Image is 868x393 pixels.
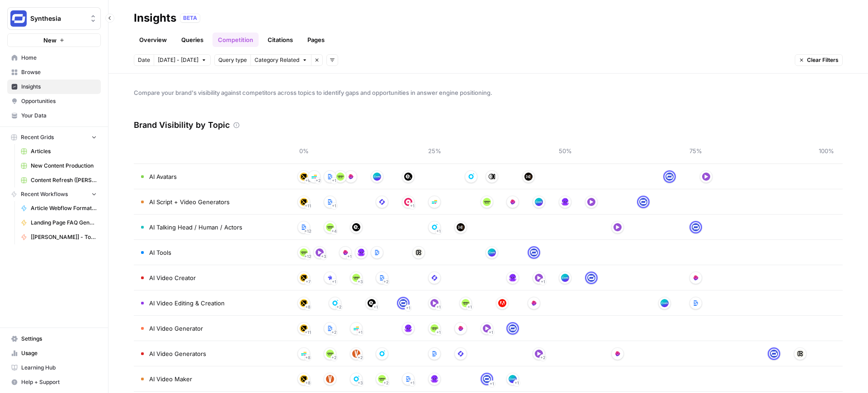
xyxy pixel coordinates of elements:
img: t7020at26d8erv19khrwcw8unm2u [509,375,517,383]
img: mcmhkv09b4vf98jn9w53sqh8s3rw [352,324,360,332]
img: kn4yydfihu1m6ctu54l2b7jhf7vx [399,299,407,307]
span: AI Video Generators [149,349,206,358]
span: [DATE] - [DATE] [158,56,198,64]
a: Settings [7,332,101,346]
span: + 1 [436,227,441,236]
button: [DATE] - [DATE] [154,54,211,66]
span: + 3 [358,379,363,388]
img: kn4yydfihu1m6ctu54l2b7jhf7vx [692,223,700,231]
img: wbzcudw5kms8jr96o3ay9o5jrnna [524,173,533,181]
div: BETA [180,14,200,23]
img: jz86opb9spy4uaui193389rfc1lw [378,375,386,383]
img: r784wuly3ri16myx7juh0mihp22c [378,198,386,206]
span: Settings [21,335,97,343]
img: r784wuly3ri16myx7juh0mihp22c [457,350,465,358]
span: Query type [218,56,247,64]
img: r784wuly3ri16myx7juh0mihp22c [430,274,439,282]
img: 9wpugrpdx4fnsltybfg8w7wdmn3z [378,350,386,358]
span: + 1 [410,379,415,388]
button: Clear Filters [795,54,843,66]
span: + 7 [306,277,311,286]
img: xvlm1tp7ydqmv3akr6p4ptg0hnp0 [300,223,308,231]
img: jz86opb9spy4uaui193389rfc1lw [483,198,491,206]
span: + 4 [331,227,337,236]
span: + 11 [305,328,311,337]
button: Category Related [250,54,311,66]
img: 9wpugrpdx4fnsltybfg8w7wdmn3z [352,375,360,383]
span: Browse [21,68,97,76]
img: xvlm1tp7ydqmv3akr6p4ptg0hnp0 [326,324,334,332]
span: Clear Filters [807,56,839,64]
a: Article Webflow Formatter [17,201,101,215]
img: zuex3t6fvg6vb1bhykbo9omwyph7 [415,248,423,257]
img: kn4yydfihu1m6ctu54l2b7jhf7vx [639,198,647,206]
span: Date [138,56,150,64]
span: 50% [556,147,574,156]
img: r4awg72va0746dfjm5bwng6l2g04 [300,173,308,181]
img: 9wpugrpdx4fnsltybfg8w7wdmn3z [430,223,439,231]
a: Usage [7,346,101,360]
a: Articles [17,144,101,159]
a: Home [7,51,101,65]
img: mcmhkv09b4vf98jn9w53sqh8s3rw [310,173,318,181]
span: + 2 [383,277,389,286]
img: 5ishofca9hhfzkbc6046dfm6zfk6 [357,248,365,257]
span: Learning Hub [21,364,97,372]
img: 9w0gpg5mysfnm3lmj7yygg5fv3dk [316,248,324,257]
span: + 1 [332,201,336,211]
a: Your Data [7,108,101,123]
img: jz86opb9spy4uaui193389rfc1lw [430,324,439,332]
img: jz86opb9spy4uaui193389rfc1lw [352,274,360,282]
span: AI Video Generator [149,324,203,333]
span: AI Talking Head / Human / Actors [149,223,242,232]
span: Synthesia [30,14,85,23]
span: + 2 [336,303,342,312]
span: + 11 [305,201,311,211]
img: r4awg72va0746dfjm5bwng6l2g04 [300,274,308,282]
img: tq86vd83ef1nrwn668d8ilq4lo0e [692,274,700,282]
span: Opportunities [21,97,97,105]
img: y4d8y4oj9pwtmzcdx4a2s9yjc5kp [488,173,496,181]
img: jz86opb9spy4uaui193389rfc1lw [300,248,308,257]
span: Compare your brand's visibility against competitors across topics to identify gaps and opportunit... [134,88,843,97]
span: + 12 [304,227,311,236]
span: + 2 [383,379,389,388]
span: Insights [21,83,97,91]
span: Help + Support [21,378,97,386]
img: jyui5gf3mowlyrgq7uubncztlpbo [326,375,334,383]
button: New [7,33,101,47]
img: t7020at26d8erv19khrwcw8unm2u [660,299,669,307]
span: AI Video Editing & Creation [149,299,225,308]
span: Landing Page FAQ Generator [31,219,97,227]
span: + 2 [316,176,321,185]
a: [[PERSON_NAME]] - Tools & Features Pages Refreshe - [MAIN WORKFLOW] [17,230,101,244]
img: 5ishofca9hhfzkbc6046dfm6zfk6 [509,274,517,282]
span: Recent Workflows [21,190,68,198]
a: Insights [7,80,101,94]
span: 0% [295,147,313,156]
span: + 8 [305,303,311,312]
span: + 1 [358,328,363,337]
img: 5ishofca9hhfzkbc6046dfm6zfk6 [404,324,412,332]
a: Content Refresh ([PERSON_NAME]) [17,173,101,187]
span: AI Video Maker [149,374,192,384]
span: + 2 [331,328,337,337]
a: Learning Hub [7,360,101,375]
img: jz86opb9spy4uaui193389rfc1lw [336,173,344,181]
img: 9w0gpg5mysfnm3lmj7yygg5fv3dk [535,350,543,358]
img: r4awg72va0746dfjm5bwng6l2g04 [300,324,308,332]
img: jz86opb9spy4uaui193389rfc1lw [462,299,470,307]
a: Opportunities [7,94,101,108]
img: zuex3t6fvg6vb1bhykbo9omwyph7 [796,350,804,358]
a: Competition [212,33,259,47]
img: tq86vd83ef1nrwn668d8ilq4lo0e [347,173,355,181]
img: 9w0gpg5mysfnm3lmj7yygg5fv3dk [535,274,543,282]
img: mcmhkv09b4vf98jn9w53sqh8s3rw [430,198,439,206]
img: tq86vd83ef1nrwn668d8ilq4lo0e [509,198,517,206]
img: xvlm1tp7ydqmv3akr6p4ptg0hnp0 [326,173,334,181]
img: xvlm1tp7ydqmv3akr6p4ptg0hnp0 [378,274,386,282]
span: + 1 [489,328,493,337]
span: + 1 [406,304,410,313]
img: 5ishofca9hhfzkbc6046dfm6zfk6 [430,375,439,383]
img: kn4yydfihu1m6ctu54l2b7jhf7vx [530,248,538,257]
